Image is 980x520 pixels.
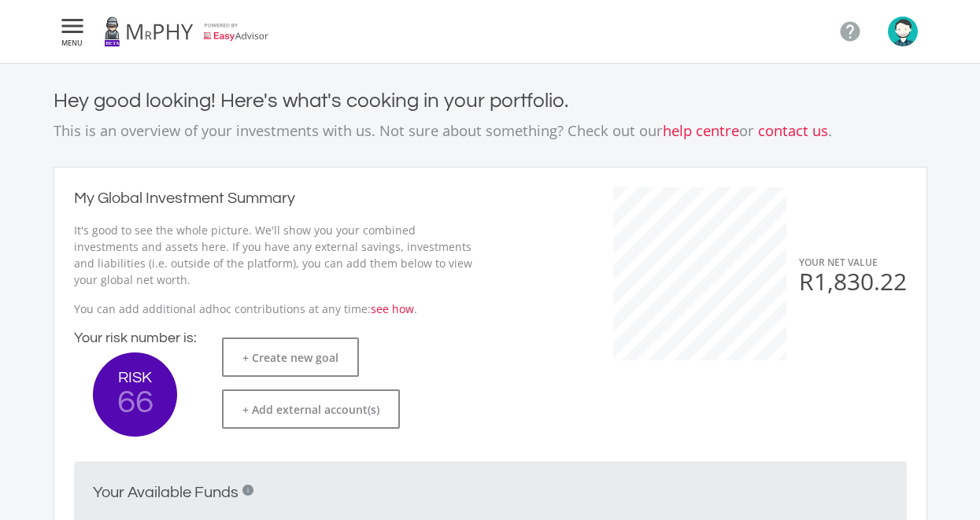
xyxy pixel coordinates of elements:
[58,17,87,35] i: 
[758,120,828,140] a: contact us
[93,352,177,437] button: RISK 66
[93,385,177,419] span: 66
[54,120,927,142] p: This is an overview of your investments with us. Not sure about something? Check out our or .
[242,485,253,496] div: i
[74,330,197,347] h4: Your risk number is:
[371,301,414,316] a: see how
[832,13,868,50] a: 
[54,16,91,47] button:  MENU
[799,265,907,297] span: R1,830.22
[663,120,739,140] a: help centre
[799,256,878,269] span: YOUR NET VALUE
[93,483,239,502] h2: Your Available Funds
[93,370,177,385] span: RISK
[54,89,927,113] h4: Hey good looking! Here's what's cooking in your portfolio.
[222,337,359,377] button: + Create new goal
[222,389,400,429] button: + Add external account(s)
[838,20,862,43] i: 
[74,222,475,288] p: It's good to see the whole picture. We'll show you your combined investments and assets here. If ...
[888,17,918,46] img: avatar.png
[58,39,87,46] span: MENU
[74,301,475,317] p: You can add additional adhoc contributions at any time: .
[74,187,295,211] h2: My Global Investment Summary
